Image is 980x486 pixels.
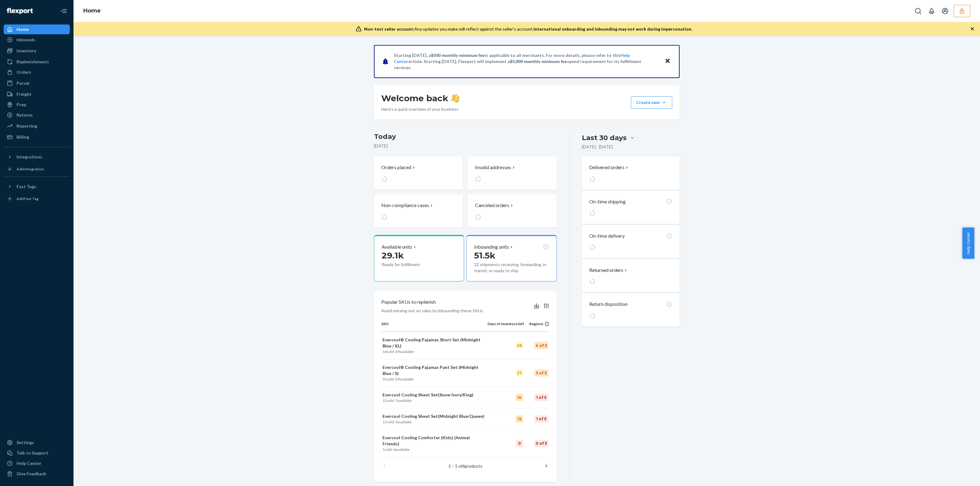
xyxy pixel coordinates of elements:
a: Help Center [4,458,70,468]
span: $5,000 monthly minimum fee [510,59,567,64]
div: Integrations [17,154,42,160]
p: Evercool Cooling Comforter (Kids) (Animal Friends) [383,435,486,447]
p: Canceled orders [475,202,509,209]
p: On-time delivery [589,232,625,239]
h1: Welcome back [381,93,459,104]
button: Invalid addresses [468,157,556,190]
a: Orders [4,67,70,77]
div: Inventory [17,48,36,54]
a: Replenishments [4,57,70,67]
span: 34 [383,349,387,354]
span: 0 [393,447,395,452]
button: Available units29.1kReady for fulfillment [374,235,464,281]
p: Non-compliance cases [381,202,429,209]
span: 6 [462,463,465,469]
span: 15 [383,398,387,403]
a: Prep [4,100,70,109]
button: Returned orders [589,267,628,274]
span: 29.1k [382,250,404,261]
th: Days of inventory left [488,321,524,332]
p: [DATE] - [DATE] [582,144,613,150]
div: Freight [17,91,32,97]
p: Invalid addresses [475,164,511,171]
button: Integrations [4,152,70,162]
p: Inbounding units [474,243,509,250]
p: sold · available [383,398,486,403]
a: Add Fast Tag [4,194,70,204]
p: sold · available [383,419,486,425]
p: 1 – 5 of products [448,463,482,469]
div: 0 [516,440,523,447]
div: 1 of 5 [534,415,548,423]
div: Add Integration [17,166,44,172]
div: Settings [17,440,34,446]
span: 29 [395,377,400,381]
button: Close [664,57,672,66]
p: Here’s a quick overview of your business [381,106,459,112]
a: Billing [4,132,70,142]
span: 51.5k [474,250,496,261]
div: Add Fast Tag [17,196,39,201]
span: International onboarding and inbounding may not work during impersonation. [533,26,692,32]
div: Regions [524,321,549,326]
p: Ready for fulfillment [382,262,438,268]
button: Help Center [962,228,974,259]
p: Popular SKUs to replenish [381,299,436,306]
div: 4 of 5 [534,342,548,349]
a: Returns [4,110,70,120]
div: 27 [516,369,523,377]
a: Inbounds [4,35,70,45]
a: Home [4,24,70,34]
div: Home [17,26,29,32]
div: Any updates you make will reflect against the seller's account. [364,26,692,32]
p: sold · available [383,349,486,354]
h3: Today [374,132,557,142]
p: Starting [DATE], a is applicable to all merchants. For more details, please refer to this article... [394,52,659,71]
a: Reporting [4,121,70,131]
span: 7 [395,398,398,403]
span: 1 [383,447,385,452]
span: $500 monthly minimum fee [431,53,485,58]
button: Open notifications [925,5,938,17]
div: Replenishments [17,59,49,65]
div: Talk to Support [17,450,48,456]
button: Delivered orders [589,164,629,171]
div: 0 of 5 [534,440,548,447]
div: Prep [17,102,26,108]
div: Last 30 days [582,133,627,143]
p: Orders placed [381,164,411,171]
p: sold · available [383,447,486,452]
div: Reporting [17,123,37,129]
button: Close Navigation [58,5,70,17]
p: sold · available [383,377,486,382]
div: 26 [516,342,523,349]
a: Settings [4,438,70,447]
span: 5 [395,420,398,424]
th: SKU [381,321,488,332]
span: 33 [383,377,387,381]
img: hand-wave emoji [451,94,459,102]
button: Non-compliance cases [374,195,463,228]
div: Billing [17,134,29,140]
div: Parcel [17,80,29,86]
p: Available units [382,243,412,250]
a: Home [83,7,101,14]
p: Evercool Cooling Sheet Set(Midnight Blue/Queen) [383,413,486,419]
span: 13 [383,420,387,424]
button: Fast Tags [4,182,70,191]
p: Return disposition [589,301,628,308]
div: Inbounds [17,37,35,43]
a: Parcel [4,78,70,88]
div: 14 [516,394,523,401]
div: 3 of 5 [534,369,548,377]
ol: breadcrumbs [78,2,106,20]
div: Help Center [17,460,41,466]
div: 1 of 5 [534,394,548,401]
a: Inventory [4,46,70,56]
span: 29 [395,349,400,354]
button: Talk to Support [4,448,70,458]
div: Give Feedback [17,471,46,477]
button: Orders placed [374,157,463,190]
